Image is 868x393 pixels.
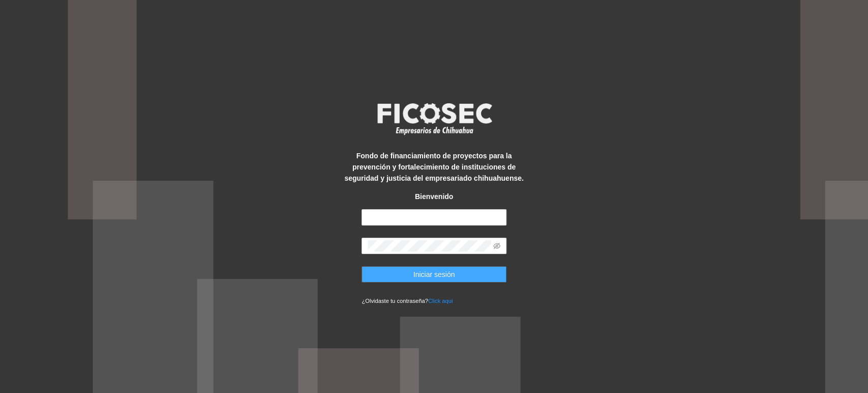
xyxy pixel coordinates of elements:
img: logo [371,100,498,137]
strong: Bienvenido [415,192,453,201]
span: Iniciar sesión [413,269,455,280]
a: Click aqui [428,298,453,304]
strong: Fondo de financiamiento de proyectos para la prevención y fortalecimiento de instituciones de seg... [344,152,523,182]
button: Iniciar sesión [362,266,506,283]
span: eye-invisible [493,242,500,249]
small: ¿Olvidaste tu contraseña? [362,298,453,304]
